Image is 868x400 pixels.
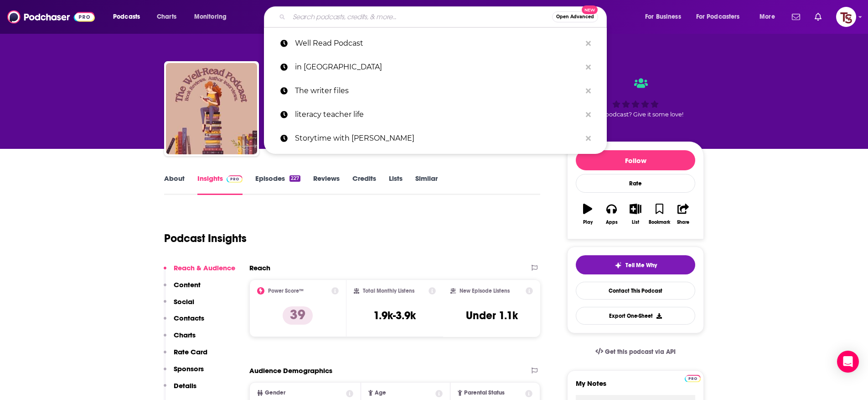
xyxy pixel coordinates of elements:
h2: Reach [249,263,270,272]
span: More [759,11,775,23]
button: Content [164,280,201,297]
h3: Under 1.1k [466,309,518,322]
button: Reach & Audience [164,263,235,280]
p: Social [174,297,194,306]
span: Get this podcast via API [605,348,676,356]
button: open menu [690,10,753,24]
button: open menu [753,10,786,24]
p: Charts [174,331,196,339]
button: tell me why sparkleTell Me Why [576,255,695,274]
p: Storytime with MrBallen [295,126,581,150]
h2: Total Monthly Listens [363,288,414,294]
a: Well Read Podcast [264,32,607,55]
a: Episodes227 [255,174,300,195]
a: Storytime with [PERSON_NAME] [264,126,607,150]
button: open menu [639,10,692,24]
a: Show notifications dropdown [811,9,825,25]
div: Bookmark [649,220,670,225]
h2: Power Score™ [268,288,304,294]
button: Sponsors [164,364,204,381]
p: literacy teacher life [295,103,581,126]
div: Search podcasts, credits, & more... [273,6,615,27]
h2: Audience Demographics [249,366,332,375]
button: Contacts [164,314,204,331]
a: Pro website [685,374,701,382]
span: Logged in as TvSMediaGroup [836,7,856,27]
p: in black america [295,55,581,79]
a: Credits [352,174,376,195]
span: Monitoring [194,11,227,23]
h1: Podcast Insights [164,232,247,245]
div: Rate [576,174,695,193]
a: Show notifications dropdown [788,9,804,25]
span: Gender [265,390,285,396]
div: 227 [289,175,300,182]
div: List [632,220,639,225]
span: Podcasts [113,11,140,23]
button: Follow [576,150,695,170]
div: Open Intercom Messenger [837,351,859,373]
img: User Profile [836,7,856,27]
p: Sponsors [174,364,204,373]
a: Similar [415,174,438,195]
button: Details [164,381,196,398]
h3: 1.9k-3.9k [373,309,416,322]
span: Tell Me Why [625,262,657,269]
div: Share [677,220,689,225]
a: Contact This Podcast [576,282,695,300]
div: Play [583,220,593,225]
span: Open Advanced [556,15,594,19]
button: Bookmark [647,198,671,231]
span: New [582,5,598,14]
a: Get this podcast via API [588,341,683,363]
span: Charts [157,11,176,23]
button: open menu [188,10,238,24]
label: My Notes [576,379,695,395]
a: About [164,174,185,195]
span: For Business [645,11,681,23]
button: Rate Card [164,347,207,364]
button: Apps [599,198,623,231]
span: Good podcast? Give it some love! [588,111,683,118]
span: Age [375,390,386,396]
img: Podchaser - Follow, Share and Rate Podcasts [7,8,95,26]
img: tell me why sparkle [615,262,622,269]
div: Apps [606,220,618,225]
p: Reach & Audience [174,263,235,272]
button: Export One-Sheet [576,307,695,325]
button: open menu [107,10,152,24]
p: 39 [283,306,313,325]
p: Content [174,280,201,289]
button: Show profile menu [836,7,856,27]
button: Charts [164,331,196,347]
a: literacy teacher life [264,103,607,126]
div: Good podcast? Give it some love! [567,69,704,126]
input: Search podcasts, credits, & more... [289,10,552,24]
button: Social [164,297,194,314]
p: Contacts [174,314,204,322]
img: Podchaser Pro [685,375,701,382]
p: The writer files [295,79,581,103]
p: Well Read Podcast [295,32,581,55]
a: in [GEOGRAPHIC_DATA] [264,55,607,79]
button: Share [672,198,695,231]
a: The writer files [264,79,607,103]
img: The Well-Read Podcast [166,63,257,154]
h2: New Episode Listens [460,288,510,294]
p: Rate Card [174,347,207,356]
a: InsightsPodchaser Pro [197,174,243,195]
p: Details [174,381,196,390]
span: For Podcasters [696,11,740,23]
button: Open AdvancedNew [552,11,598,22]
button: Play [576,198,599,231]
a: Lists [389,174,403,195]
span: Parental Status [464,390,505,396]
a: Charts [151,10,182,24]
img: Podchaser Pro [227,175,243,183]
button: List [624,198,647,231]
a: Reviews [313,174,340,195]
